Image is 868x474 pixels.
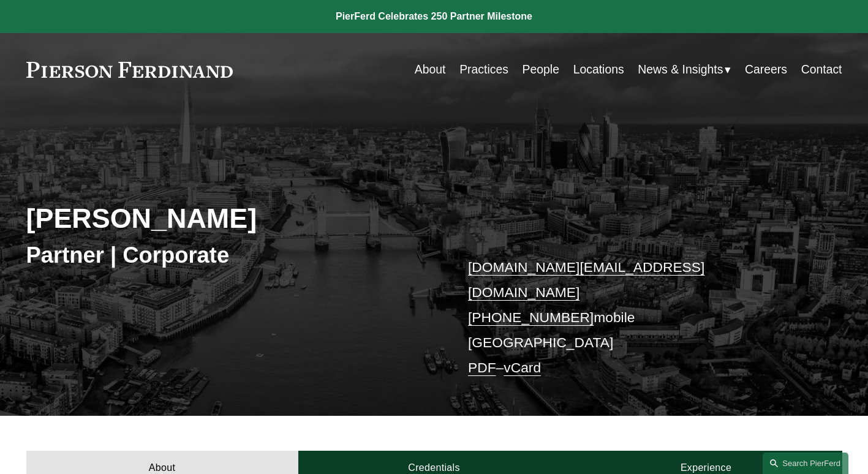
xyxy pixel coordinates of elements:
a: folder dropdown [638,58,731,81]
a: [PHONE_NUMBER] [468,309,594,325]
h3: Partner | Corporate [26,241,434,269]
a: About [415,58,446,81]
a: vCard [504,359,541,375]
p: mobile [GEOGRAPHIC_DATA] – [468,255,808,380]
a: People [523,58,559,81]
a: Practices [459,58,508,81]
span: News & Insights [638,59,723,80]
a: PDF [468,359,496,375]
a: Search this site [763,453,848,474]
a: [DOMAIN_NAME][EMAIL_ADDRESS][DOMAIN_NAME] [468,259,704,300]
a: Contact [801,58,842,81]
a: Careers [745,58,787,81]
a: Locations [573,58,624,81]
h2: [PERSON_NAME] [26,202,434,235]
